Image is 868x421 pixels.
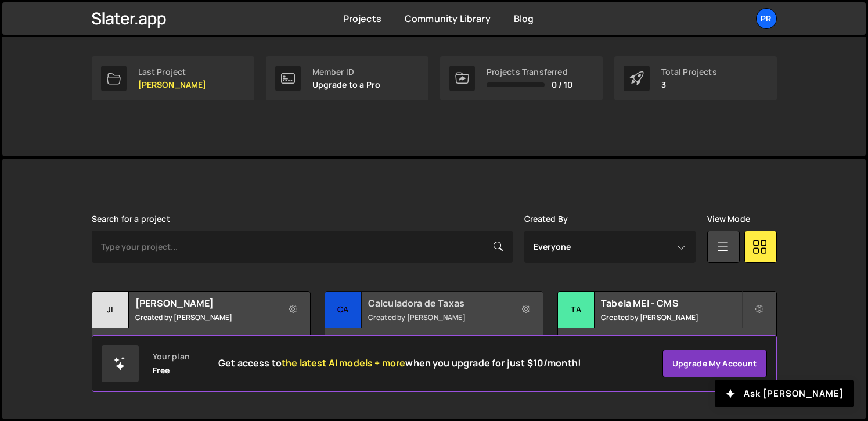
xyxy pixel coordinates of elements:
[514,12,534,25] a: Blog
[92,231,513,263] input: Type your project...
[312,67,381,77] div: Member ID
[153,352,190,361] div: Your plan
[558,328,776,363] div: 1 page, last updated by [PERSON_NAME] [DATE]
[557,291,776,364] a: Ta Tabela MEI - CMS Created by [PERSON_NAME] 1 page, last updated by [PERSON_NAME] [DATE]
[552,80,573,89] span: 0 / 10
[707,214,750,224] label: View Mode
[558,292,595,328] div: Ta
[524,214,568,224] label: Created By
[325,291,543,364] a: Ca Calculadora de Taxas Created by [PERSON_NAME] 5 pages, last updated by [PERSON_NAME] [DATE]
[135,297,275,310] h2: [PERSON_NAME]
[715,380,854,407] button: Ask [PERSON_NAME]
[661,67,717,77] div: Total Projects
[138,80,207,89] p: [PERSON_NAME]
[312,80,381,89] p: Upgrade to a Pro
[662,350,767,377] a: Upgrade my account
[138,67,207,77] div: Last Project
[661,80,717,89] p: 3
[282,357,405,369] span: the latest AI models + more
[153,366,170,375] div: Free
[325,292,362,328] div: Ca
[92,291,311,364] a: JI [PERSON_NAME] Created by [PERSON_NAME] 6 pages, last updated by [PERSON_NAME] [DATE]
[601,312,741,322] small: Created by [PERSON_NAME]
[601,297,741,310] h2: Tabela MEI - CMS
[92,292,129,328] div: JI
[343,12,381,25] a: Projects
[368,312,508,322] small: Created by [PERSON_NAME]
[405,12,491,25] a: Community Library
[92,328,310,363] div: 6 pages, last updated by [PERSON_NAME] [DATE]
[92,56,254,100] a: Last Project [PERSON_NAME]
[368,297,508,310] h2: Calculadora de Taxas
[92,214,170,224] label: Search for a project
[325,328,543,363] div: 5 pages, last updated by [PERSON_NAME] [DATE]
[135,312,275,322] small: Created by [PERSON_NAME]
[756,8,777,29] a: Pr
[487,67,573,77] div: Projects Transferred
[218,358,581,369] h2: Get access to when you upgrade for just $10/month!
